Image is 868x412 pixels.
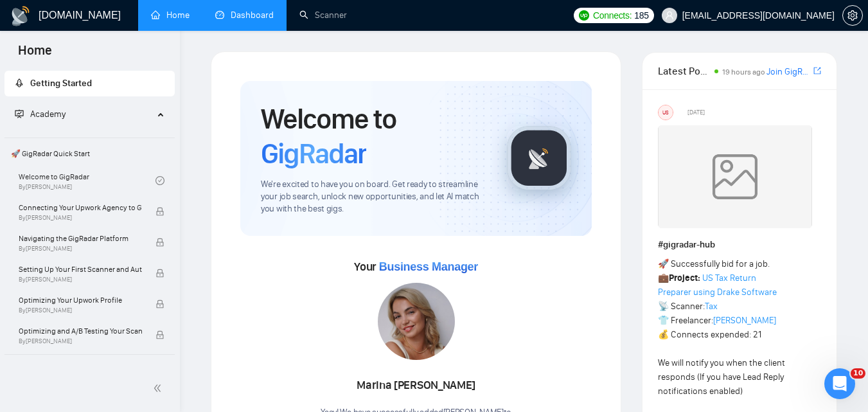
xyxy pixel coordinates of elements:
[30,109,66,120] span: Academy
[658,63,711,79] span: Latest Posts from the GigRadar Community
[766,65,811,79] a: Join GigRadar Slack Community
[634,8,648,22] span: 185
[579,10,589,21] img: upwork-logo.png
[19,337,142,345] span: By [PERSON_NAME]
[593,8,632,22] span: Connects:
[19,201,142,214] span: Connecting Your Upwork Agency to GigRadar
[299,10,347,21] a: searchScanner
[8,41,62,68] span: Home
[261,136,366,171] span: GigRadar
[6,141,173,166] span: 🚀 GigRadar Quick Start
[155,330,164,339] span: lock
[153,382,166,395] span: double-left
[19,245,142,253] span: By [PERSON_NAME]
[658,125,812,228] img: weqQh+iSagEgQAAAABJRU5ErkJggg==
[658,238,821,252] h1: # gigradar-hub
[155,300,164,309] span: lock
[665,11,674,20] span: user
[155,207,164,216] span: lock
[19,325,142,337] span: Optimizing and A/B Testing Your Scanner for Better Results
[813,66,821,76] span: export
[19,232,142,245] span: Navigating the GigRadar Platform
[155,176,164,185] span: check-circle
[659,105,673,120] div: US
[713,315,776,326] a: [PERSON_NAME]
[261,102,486,171] h1: Welcome to
[379,260,478,273] span: Business Manager
[507,126,571,190] img: gigradar-logo.png
[354,260,478,274] span: Your
[842,5,863,26] button: setting
[4,71,175,96] li: Getting Started
[19,276,142,283] span: By [PERSON_NAME]
[705,301,718,312] a: Tax
[6,357,173,383] span: 👑 Agency Success with GigRadar
[10,6,31,26] img: logo
[15,109,24,118] span: fund-projection-screen
[813,65,821,77] a: export
[19,294,142,307] span: Optimizing Your Upwork Profile
[19,214,142,222] span: By [PERSON_NAME]
[378,283,455,360] img: 1686180516333-102.jpg
[851,368,865,379] span: 10
[155,238,164,247] span: lock
[15,109,66,120] span: Academy
[722,67,765,76] span: 19 hours ago
[261,179,486,215] span: We're excited to have you on board. Get ready to streamline your job search, unlock new opportuni...
[843,10,862,21] span: setting
[30,78,92,89] span: Getting Started
[321,375,511,397] div: Marina [PERSON_NAME]
[658,273,777,298] a: US Tax Return Preparer using Drake Software
[155,269,164,278] span: lock
[19,263,142,276] span: Setting Up Your First Scanner and Auto-Bidder
[151,10,190,21] a: homeHome
[19,307,142,314] span: By [PERSON_NAME]
[19,166,155,195] a: Welcome to GigRadarBy[PERSON_NAME]
[687,107,705,118] span: [DATE]
[669,273,700,283] strong: Project:
[842,10,863,21] a: setting
[215,10,274,21] a: dashboardDashboard
[824,368,855,399] iframe: Intercom live chat
[15,78,24,87] span: rocket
